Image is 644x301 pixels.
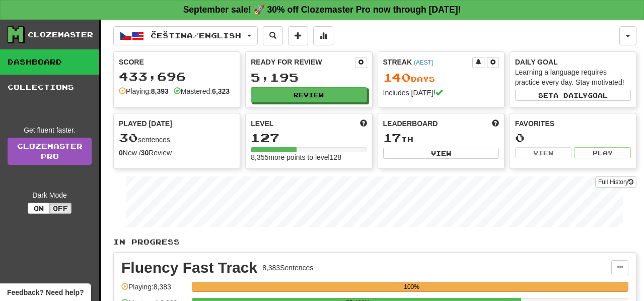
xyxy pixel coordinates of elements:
span: Level [251,118,273,129]
div: Score [119,57,235,67]
strong: 0 [119,149,123,157]
span: 30 [119,131,138,145]
div: 0 [515,132,631,144]
div: Dark Mode [8,190,92,200]
span: Leaderboard [383,118,438,129]
div: Favorites [515,118,631,129]
div: Daily Goal [515,57,631,67]
button: View [515,147,572,158]
button: Off [49,203,71,214]
div: New / Review [119,148,235,158]
strong: September sale! 🚀 30% off Clozemaster Pro now through [DATE]! [183,5,461,15]
span: 140 [383,70,411,84]
button: Seta dailygoal [515,90,631,101]
div: 5,195 [251,71,367,84]
div: th [383,132,499,145]
span: Čeština / English [151,31,241,40]
strong: 6,323 [212,87,230,95]
button: View [383,148,499,159]
div: 433,696 [119,70,235,83]
span: Played [DATE] [119,118,172,129]
button: Čeština/English [113,26,258,45]
button: Full History [595,176,636,188]
div: Learning a language requires practice every day. Stay motivated! [515,67,631,87]
div: Fluency Fast Track [121,260,257,275]
button: More stats [313,26,333,45]
button: Add sentence to collection [288,26,308,45]
div: Clozemaster [28,30,93,40]
div: Ready for Review [251,57,354,67]
div: Includes [DATE]! [383,88,499,98]
div: 8,355 more points to level 128 [251,152,367,162]
a: ClozemasterPro [8,138,92,165]
div: Playing: [119,86,169,96]
div: Day s [383,71,499,84]
span: a daily [553,92,588,99]
span: Open feedback widget [7,287,84,297]
strong: 30 [141,149,149,157]
div: 100% [195,282,628,292]
div: Get fluent faster. [8,125,92,135]
a: (AEST) [414,59,434,66]
span: This week in points, UTC [492,118,499,129]
div: 127 [251,132,367,144]
div: Playing: 8,383 [121,282,187,298]
div: Mastered: [174,86,230,96]
button: Play [574,147,631,158]
span: Score more points to level up [360,118,367,129]
button: On [28,203,50,214]
div: 8,383 Sentences [262,263,313,273]
p: In Progress [113,237,636,247]
div: sentences [119,132,235,145]
div: Streak [383,57,472,67]
span: 17 [383,131,401,145]
button: Review [251,87,367,102]
strong: 8,393 [151,87,169,95]
button: Search sentences [263,26,283,45]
